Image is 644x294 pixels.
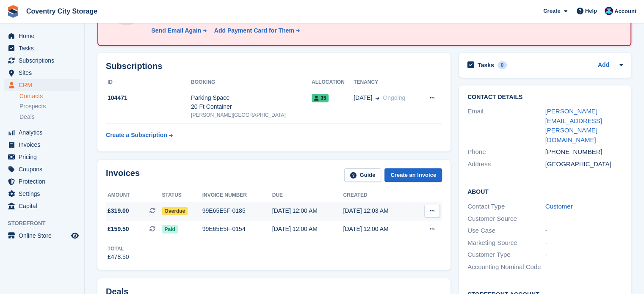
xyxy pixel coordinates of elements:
span: Subscriptions [19,55,69,66]
a: menu [4,230,80,242]
div: - [545,214,623,224]
span: Overdue [162,207,188,215]
th: Tenancy [354,76,420,89]
a: menu [4,188,80,200]
a: menu [4,139,80,151]
a: Create an Invoice [384,168,442,182]
a: menu [4,42,80,54]
a: Preview store [70,231,80,241]
a: Add Payment Card for Them [211,26,301,35]
div: - [545,238,623,248]
div: Customer Source [467,214,545,224]
div: Marketing Source [467,238,545,248]
div: Total [108,245,129,253]
a: Coventry City Storage [23,4,101,18]
a: menu [4,176,80,187]
div: Address [467,159,545,169]
a: menu [4,30,80,42]
span: Analytics [19,126,69,138]
div: Create a Subscription [106,131,167,140]
span: Pricing [19,151,69,163]
span: Protection [19,176,69,187]
h2: Subscriptions [106,61,442,71]
span: £159.50 [108,225,129,234]
span: Tasks [19,42,69,54]
span: [DATE] [354,93,372,102]
a: menu [4,55,80,66]
span: Settings [19,188,69,200]
div: Customer Type [467,250,545,260]
span: Help [585,7,597,15]
div: 0 [498,61,507,69]
div: Use Case [467,226,545,236]
a: Customer [545,203,573,210]
div: [DATE] 12:00 AM [272,206,343,215]
div: [DATE] 12:00 AM [272,225,343,234]
th: Due [272,189,343,202]
th: ID [106,76,191,89]
span: Invoices [19,139,69,151]
span: Sites [19,67,69,79]
img: Michael Doherty [605,7,613,15]
th: Booking [191,76,312,89]
span: £319.00 [108,206,129,215]
h2: About [467,187,623,195]
img: stora-icon-8386f47178a22dfd0bd8f6a31ec36ba5ce8667c1dd55bd0f319d3a0aa187defe.svg [7,5,19,18]
div: [DATE] 12:03 AM [343,206,415,215]
a: menu [4,79,80,91]
div: £478.50 [108,253,129,261]
th: Invoice number [202,189,272,202]
a: Guide [344,168,381,182]
span: 35 [312,94,329,102]
div: - [545,250,623,260]
span: CRM [19,79,69,91]
div: [GEOGRAPHIC_DATA] [545,159,623,169]
span: Capital [19,200,69,212]
a: menu [4,151,80,163]
th: Status [162,189,202,202]
span: Paid [162,225,178,234]
th: Amount [106,189,162,202]
div: [PERSON_NAME][GEOGRAPHIC_DATA] [191,111,312,119]
a: Add [598,60,609,70]
span: Prospects [19,102,46,110]
div: Contact Type [467,202,545,212]
a: menu [4,200,80,212]
div: 104471 [106,93,191,102]
a: Create a Subscription [106,127,173,143]
h2: Tasks [478,61,494,69]
div: [PHONE_NUMBER] [545,147,623,157]
div: Send Email Again [151,26,201,35]
a: menu [4,163,80,175]
span: Deals [19,113,35,121]
div: [DATE] 12:00 AM [343,225,415,234]
th: Allocation [312,76,354,89]
span: Home [19,30,69,42]
div: 99E65E5F-0185 [202,206,272,215]
span: Storefront [8,219,84,228]
div: Add Payment Card for Them [214,26,294,35]
div: Email [467,107,545,145]
h2: Contact Details [467,94,623,101]
a: menu [4,67,80,79]
span: Account [614,7,636,16]
a: Prospects [19,102,80,111]
div: Phone [467,147,545,157]
span: Coupons [19,163,69,175]
span: Online Store [19,230,69,242]
div: Accounting Nominal Code [467,262,545,272]
a: [PERSON_NAME][EMAIL_ADDRESS][PERSON_NAME][DOMAIN_NAME] [545,107,602,143]
div: Parking Space 20 Ft Container [191,93,312,111]
a: menu [4,126,80,138]
h2: Invoices [106,168,140,182]
div: - [545,226,623,236]
a: Deals [19,113,80,121]
span: Ongoing [383,94,405,101]
span: Create [543,7,560,15]
div: 99E65E5F-0154 [202,225,272,234]
a: Contacts [19,92,80,100]
th: Created [343,189,415,202]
